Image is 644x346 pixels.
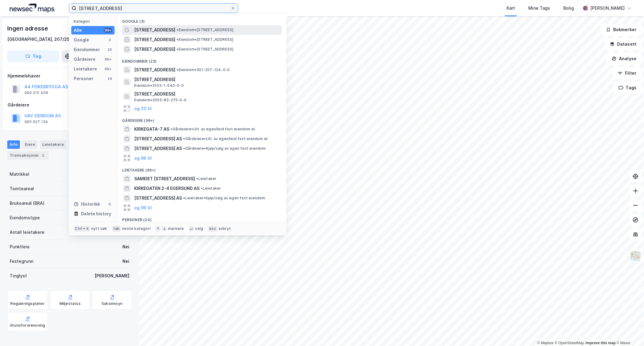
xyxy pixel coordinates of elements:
div: tab [112,226,121,232]
a: Mapbox [537,341,554,345]
img: Z [630,250,641,262]
div: Datasett [69,140,99,149]
div: Antall leietakere [10,229,44,236]
div: 985 627 134 [24,119,48,124]
div: Kategori [74,19,115,24]
button: og 20 til [134,105,152,112]
div: 99+ [104,57,112,62]
span: • [183,196,185,200]
div: Matrikkel [10,171,29,178]
button: Analyse [607,53,642,65]
span: • [183,146,185,151]
div: [GEOGRAPHIC_DATA], 207/259 [7,36,73,43]
div: 0 [107,202,112,207]
span: Eiendom • 3205-83-275-0-0 [134,98,186,103]
div: Eiendommer (23) [117,54,286,65]
div: Personer (24) [117,213,286,224]
span: Leietaker • Kjøp/salg av egen fast eiendom [183,196,265,201]
div: 3 [107,38,112,42]
div: Leietakere (99+) [117,163,286,174]
button: Bokmerker [601,24,642,36]
span: Eiendom • [STREET_ADDRESS] [176,47,233,52]
div: [PERSON_NAME] [590,5,625,12]
div: Google [74,36,89,44]
div: Bolig [563,5,574,12]
span: • [176,47,178,51]
div: nytt søk [91,226,107,231]
div: Ctrl + k [74,226,90,232]
span: • [201,186,202,191]
span: Eiendom • 301-207-124-0-0 [176,67,230,72]
div: Info [7,140,20,149]
div: esc [208,226,217,232]
span: [STREET_ADDRESS] AS [134,135,182,142]
div: markere [168,226,184,231]
div: 99+ [104,28,112,33]
div: Festegrunn [10,258,33,265]
div: Reguleringsplaner [11,301,45,306]
span: Gårdeiere • Utl. av egen/leid fast eiendom el. [183,136,268,141]
span: Gårdeiere • Kjøp/salg av egen fast eiendom [183,146,266,151]
div: Saksinnsyn [102,301,122,306]
div: velg [195,226,203,231]
a: Improve this map [586,341,616,345]
span: • [196,176,198,181]
div: Mine Tags [528,5,550,12]
span: [STREET_ADDRESS] [134,90,279,98]
div: Tinglyst [10,272,27,279]
div: [PERSON_NAME] [95,272,129,279]
div: Gårdeiere [74,56,95,63]
button: Tags [613,82,642,94]
span: [STREET_ADDRESS] [134,46,175,53]
div: Grunnforurensning [10,323,45,328]
div: Hjemmelshaver [8,72,131,80]
div: Google (3) [117,14,286,25]
span: • [176,28,178,32]
div: neste kategori [122,226,150,231]
img: logo.a4113a55bc3d86da70a041830d287a7e.svg [10,4,54,13]
div: 24 [107,76,112,81]
div: 99+ [104,67,112,71]
span: • [176,67,178,72]
div: Nei [122,258,129,265]
button: Datasett [605,38,642,50]
span: Leietaker [201,186,221,191]
span: KIRKEGATEN 2-4 EGERSUND AS [134,185,199,192]
span: Leietaker [196,176,216,181]
button: Tag [7,50,59,62]
div: Historikk [74,201,100,208]
div: Alle [74,27,82,34]
span: Gårdeiere • Utl. av egen/leid fast eiendom el. [170,127,256,132]
span: Eiendom • [STREET_ADDRESS] [176,37,233,42]
span: Eiendom • 3105-1-540-0-0 [134,83,183,88]
div: Eiendomstype [10,214,40,221]
div: Gårdeiere [8,101,131,109]
span: [STREET_ADDRESS] [134,66,175,73]
div: avbryt [218,226,231,231]
span: [STREET_ADDRESS] AS [134,145,182,152]
span: KIRKEGATA-7 AS [134,126,169,133]
span: Eiendom • [STREET_ADDRESS] [176,28,233,32]
a: OpenStreetMap [555,341,584,345]
span: [STREET_ADDRESS] [134,76,279,83]
span: • [176,37,178,42]
button: og 96 til [134,155,152,162]
div: Kart [506,5,515,12]
div: Bruksareal (BRA) [10,200,44,207]
span: [STREET_ADDRESS] [134,26,175,34]
div: Punktleie [10,243,30,250]
div: Kontrollprogram for chat [614,317,644,346]
button: og 96 til [134,204,152,211]
div: Leietakere [40,140,66,149]
div: Miljøstatus [60,301,81,306]
div: Eiere [22,140,37,149]
div: Transaksjoner [7,151,49,160]
button: Filter [613,67,642,79]
div: Delete history [81,210,111,217]
div: 999 215 408 [24,90,48,95]
div: 23 [107,47,112,52]
div: 2 [40,152,46,158]
span: • [183,136,185,141]
div: Gårdeiere (99+) [117,113,286,124]
span: [STREET_ADDRESS] AS [134,194,182,202]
